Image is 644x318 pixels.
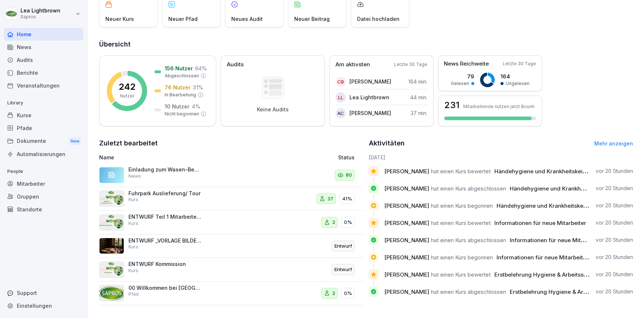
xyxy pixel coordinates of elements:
a: Berichte [4,66,83,79]
p: vor 20 Stunden [596,202,633,209]
p: Library [4,97,83,109]
p: 4 % [192,103,200,110]
p: Lea Lightbrown [349,93,389,101]
p: Status [338,154,355,161]
div: Mitarbeiter [4,177,83,190]
span: hat einen Kurs begonnen [431,254,493,261]
p: Neuer Pfad [168,15,198,23]
p: 79 [451,73,474,80]
p: Kurs [128,196,138,203]
p: vor 20 Stunden [596,219,633,226]
h2: Zuletzt bearbeitet [99,138,364,148]
p: ENTWURF _VORLAGE BILDER Kommissionier Handbuch [128,237,202,244]
span: hat einen Kurs begonnen [431,202,493,209]
img: aiyxcae6zpetv575yojy4p7k.png [99,285,124,301]
a: Mehr anzeigen [594,140,633,147]
p: Pfad [128,291,139,297]
p: Neuer Kurs [105,15,134,23]
span: [PERSON_NAME] [384,288,429,295]
a: Fuhrpark Auslieferung/ TourKurs3741% [99,187,364,211]
span: Händehygiene und Krankheitskeime [510,185,606,192]
span: [PERSON_NAME] [384,254,429,261]
p: 10 Nutzer [165,103,190,110]
p: Sapros [20,14,60,19]
span: [PERSON_NAME] [384,219,429,226]
span: hat einen Kurs bewertet [431,271,491,278]
p: 156 Nutzer [165,64,193,72]
p: Fuhrpark Auslieferung/ Tour [128,190,202,197]
div: LL [336,92,346,103]
span: Informationen für neue Mitarbeiter [510,237,602,244]
p: vor 20 Stunden [596,288,633,295]
p: 00 Willkommen bei [GEOGRAPHIC_DATA] [128,285,202,291]
div: Pfade [4,122,83,134]
p: Entwurf [334,266,352,273]
a: DokumenteNew [4,134,83,148]
p: Keine Audits [257,106,289,113]
div: Dokumente [4,134,83,148]
a: ENTWURF Teil 1 MitarbeiterhandbuchKurs20% [99,211,364,234]
a: Gruppen [4,190,83,203]
a: ENTWURF _VORLAGE BILDER Kommissionier HandbuchKursEntwurf [99,234,364,258]
p: Letzte 30 Tage [394,61,427,68]
img: ykyd29dix32es66jlv6if6gg.png [99,214,124,230]
a: Automatisierungen [4,148,83,160]
p: In Bearbeitung [165,92,196,98]
p: Kurs [128,244,138,250]
p: 2 [332,290,335,297]
p: 37 min. [411,109,427,117]
span: [PERSON_NAME] [384,237,429,244]
p: Am aktivsten [336,60,370,69]
p: vor 20 Stunden [596,271,633,278]
p: Audits [227,60,244,69]
span: hat einen Kurs abgeschlossen [431,237,506,244]
p: [PERSON_NAME] [349,78,391,85]
p: Nicht begonnen [165,111,199,117]
h3: 231 [444,101,460,110]
span: Erstbelehrung Hygiene & Arbeitssicherheit [510,288,622,295]
p: Mitarbeitende nutzen jetzt Bounti [463,104,535,109]
p: Einladung zum Wasen-Besuch [DATE] Liebe [PERSON_NAME] und Kollegen, wir freuen uns, gemeinsam mit... [128,166,202,173]
h2: Übersicht [99,39,633,49]
a: Veranstaltungen [4,79,83,92]
span: [PERSON_NAME] [384,168,429,175]
p: Entwurf [334,243,352,250]
p: 64 % [195,64,207,72]
a: News [4,41,83,53]
p: 37 [327,195,333,203]
a: ENTWURF KommissionKursEntwurf [99,258,364,282]
a: Home [4,28,83,41]
p: Gelesen [451,80,469,87]
div: Support [4,286,83,299]
p: vor 20 Stunden [596,167,633,175]
h2: Aktivitäten [369,138,405,148]
span: Informationen für neue Mitarbeiter [497,254,588,261]
p: 80 [346,171,352,179]
p: News Reichweite [444,60,489,68]
p: Neues Audit [231,15,263,23]
h6: [DATE] [369,154,633,161]
p: [PERSON_NAME] [349,109,391,117]
p: 44 min. [410,93,427,101]
p: Neuer Beitrag [294,15,330,23]
p: People [4,166,83,177]
p: 0% [344,219,352,226]
p: News [128,173,141,180]
div: Audits [4,53,83,66]
p: Nutzer [120,93,134,99]
div: Einstellungen [4,299,83,312]
a: Standorte [4,203,83,216]
p: ENTWURF Teil 1 Mitarbeiterhandbuch [128,214,202,220]
span: Erstbelehrung Hygiene & Arbeitssicherheit [494,271,607,278]
a: Kurse [4,109,83,122]
p: Kurs [128,267,138,274]
p: Kurs [128,220,138,227]
a: Einladung zum Wasen-Besuch [DATE] Liebe [PERSON_NAME] und Kollegen, wir freuen uns, gemeinsam mit... [99,163,364,187]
